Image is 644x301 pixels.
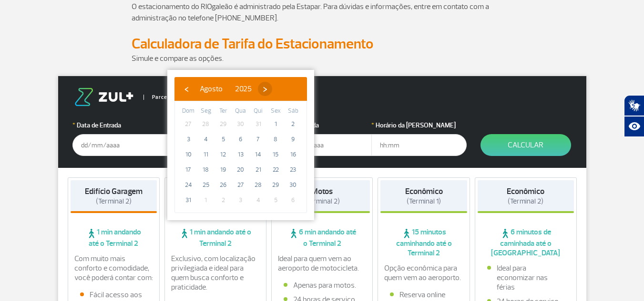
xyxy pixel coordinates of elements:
[278,254,367,273] p: Ideal para quem vem ao aeroporto de motocicleta.
[276,120,372,130] label: Data da Saída
[624,95,644,137] div: Plugin de acessibilidade da Hand Talk.
[507,186,544,196] strong: Econômico
[407,197,441,206] span: (Terminal 1)
[215,193,231,208] span: 2
[215,106,232,117] th: weekday
[268,117,283,132] span: 1
[284,106,302,117] th: weekday
[274,227,370,248] span: 6 min andando até o Terminal 2
[233,117,248,132] span: 30
[194,82,229,96] button: Agosto
[390,290,458,300] li: Reserva online
[311,186,333,196] strong: Motos
[235,84,252,94] span: 2025
[268,177,283,193] span: 29
[181,193,196,208] span: 31
[284,281,361,290] li: Apenas para motos.
[304,197,340,206] span: (Terminal 2)
[258,82,272,96] button: ›
[267,106,285,117] th: weekday
[215,177,231,193] span: 26
[233,193,248,208] span: 3
[232,106,250,117] th: weekday
[198,147,214,162] span: 11
[268,162,283,177] span: 22
[268,193,283,208] span: 5
[179,83,272,92] bs-datepicker-navigation-view: ​ ​ ​
[384,263,463,282] p: Opção econômica para quem vem ao aeroporto.
[268,132,283,147] span: 8
[286,117,301,132] span: 2
[233,162,248,177] span: 20
[132,53,513,64] p: Simule e compare as opções.
[198,132,214,147] span: 4
[72,134,168,156] input: dd/mm/aaaa
[171,254,260,292] p: Exclusivo, com localização privilegiada e ideal para quem busca conforto e praticidade.
[215,132,231,147] span: 5
[276,134,372,156] input: dd/mm/aaaa
[200,84,223,94] span: Agosto
[286,162,301,177] span: 23
[96,197,132,206] span: (Terminal 2)
[251,193,266,208] span: 4
[487,263,564,292] li: Ideal para economizar nas férias
[215,162,231,177] span: 19
[286,193,301,208] span: 6
[286,147,301,162] span: 16
[181,177,196,193] span: 24
[197,106,215,117] th: weekday
[268,147,283,162] span: 15
[249,106,267,117] th: weekday
[371,134,467,156] input: hh:mm
[132,35,513,53] h2: Calculadora de Tarifa do Estacionamento
[71,227,157,248] span: 1 min andando até o Terminal 2
[143,95,193,100] span: Parceiro Oficial
[286,132,301,147] span: 9
[251,162,266,177] span: 21
[215,147,231,162] span: 12
[132,1,513,24] p: O estacionamento do RIOgaleão é administrado pela Estapar. Para dúvidas e informações, entre em c...
[85,186,143,196] strong: Edifício Garagem
[251,117,266,132] span: 31
[167,227,264,248] span: 1 min andando até o Terminal 2
[198,177,214,193] span: 25
[198,117,214,132] span: 28
[72,88,135,106] img: logo-zul.png
[480,134,571,156] button: Calcular
[251,147,266,162] span: 14
[167,70,314,220] bs-datepicker-container: calendar
[181,132,196,147] span: 3
[215,117,231,132] span: 29
[181,147,196,162] span: 10
[508,197,543,206] span: (Terminal 2)
[198,193,214,208] span: 1
[233,147,248,162] span: 13
[380,227,467,258] span: 15 minutos caminhando até o Terminal 2
[624,95,644,116] button: Abrir tradutor de língua de sinais.
[624,116,644,137] button: Abrir recursos assistivos.
[371,120,467,130] label: Horário da [PERSON_NAME]
[179,82,194,96] button: ‹
[72,120,168,130] label: Data de Entrada
[181,162,196,177] span: 17
[233,132,248,147] span: 6
[229,82,258,96] button: 2025
[180,106,197,117] th: weekday
[198,162,214,177] span: 18
[251,132,266,147] span: 7
[233,177,248,193] span: 27
[74,254,153,282] p: Com muito mais conforto e comodidade, você poderá contar com:
[251,177,266,193] span: 28
[405,186,443,196] strong: Econômico
[286,177,301,193] span: 30
[181,117,196,132] span: 27
[478,227,574,258] span: 6 minutos de caminhada até o [GEOGRAPHIC_DATA]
